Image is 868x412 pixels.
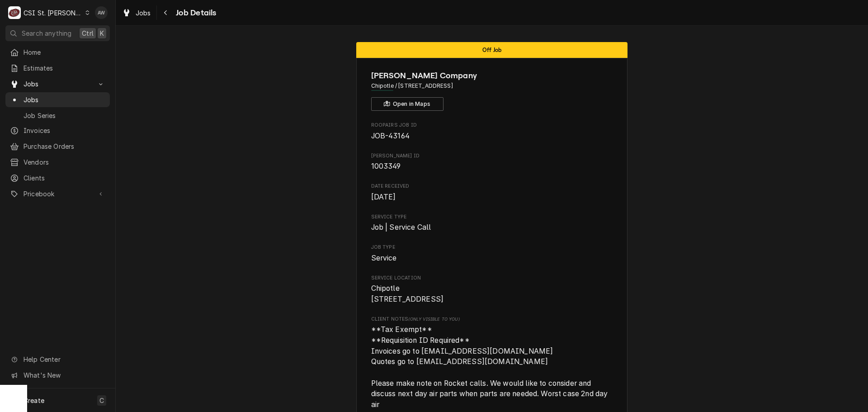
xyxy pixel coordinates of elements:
span: **Tax Exempt** **Requisition ID Required** Invoices go to [EMAIL_ADDRESS][DOMAIN_NAME] Quotes go ... [371,325,610,408]
button: Search anythingCtrlK [5,25,110,41]
span: Date Received [371,192,613,203]
div: C [8,6,21,19]
span: Help Center [24,355,104,364]
span: Date Received [371,183,613,190]
a: Clients [5,170,110,185]
span: Address [371,82,613,90]
span: Job Details [173,7,217,19]
span: Clients [24,173,105,183]
span: [PERSON_NAME] ID [371,152,613,160]
span: Estimates [24,63,105,73]
span: Home [24,47,105,57]
span: Name [371,70,613,82]
span: [object Object] [371,324,613,410]
span: Vivian ID [371,161,613,172]
span: 1003349 [371,162,401,170]
button: Navigate back [159,5,173,20]
span: Roopairs Job ID [371,131,613,142]
div: [object Object] [371,316,613,410]
div: Job Type [371,244,613,263]
span: Ctrl [82,28,94,38]
span: [DATE] [371,193,396,201]
span: Job | Service Call [371,223,431,232]
a: Vendors [5,155,110,170]
span: Off Job [482,47,501,53]
div: Status [356,42,627,58]
span: Jobs [24,95,105,104]
div: Alexandria Wilp's Avatar [95,6,108,19]
div: CSI St. Louis's Avatar [8,6,21,19]
span: Service Location [371,275,613,282]
span: Jobs [136,8,151,18]
a: Jobs [118,5,155,20]
span: Create [24,397,44,404]
span: Vendors [24,157,105,167]
div: Client Information [371,70,613,111]
a: Purchase Orders [5,139,110,154]
span: Purchase Orders [24,142,105,151]
span: (Only Visible to You) [408,317,459,322]
a: Job Series [5,108,110,123]
a: Go to Jobs [5,76,110,91]
span: Job Type [371,244,613,251]
span: Chipotle [STREET_ADDRESS] [371,284,444,303]
span: Pricebook [24,189,92,199]
span: Service Location [371,283,613,304]
span: C [99,396,104,405]
div: CSI St. [PERSON_NAME] [24,8,82,18]
span: Invoices [24,126,105,135]
div: Date Received [371,183,613,202]
span: Roopairs Job ID [371,122,613,129]
span: Job Series [24,111,105,120]
span: Jobs [24,79,92,89]
a: Go to Help Center [5,352,110,367]
div: Service Location [371,275,613,305]
a: Jobs [5,92,110,107]
div: AW [95,6,108,19]
span: Search anything [22,28,71,38]
a: Go to Pricebook [5,186,110,201]
span: Job Type [371,253,613,264]
a: Home [5,45,110,60]
div: Vivian ID [371,152,613,172]
span: Service Type [371,213,613,221]
div: Service Type [371,213,613,233]
span: JOB-43164 [371,132,410,140]
span: What's New [24,370,104,380]
div: Roopairs Job ID [371,122,613,141]
a: Estimates [5,61,110,76]
span: K [100,28,104,38]
span: Service [371,254,397,262]
button: Open in Maps [371,97,443,111]
a: Go to What's New [5,368,110,383]
a: Invoices [5,123,110,138]
span: Client Notes [371,316,613,323]
span: Service Type [371,222,613,233]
